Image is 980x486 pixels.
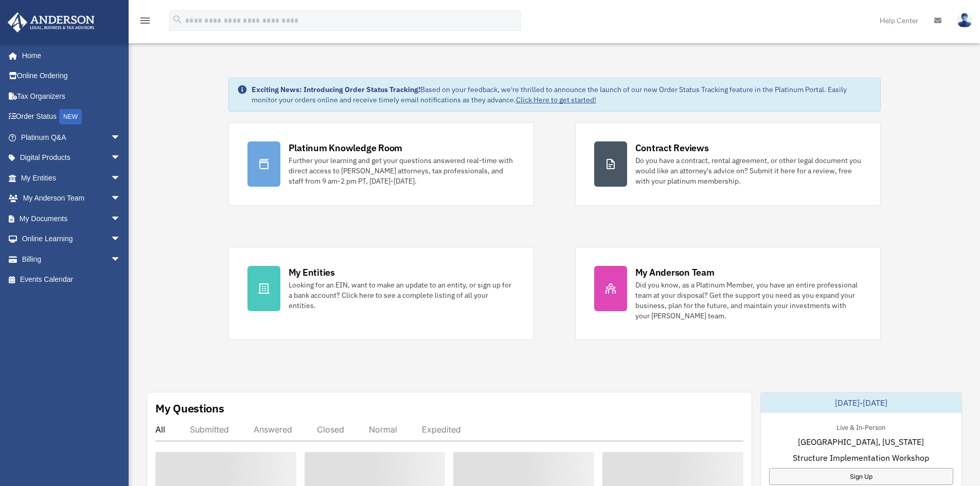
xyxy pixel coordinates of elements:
[111,188,131,209] span: arrow_drop_down
[139,14,151,27] i: menu
[228,247,534,340] a: My Entities Looking for an EIN, want to make an update to an entity, or sign up for a bank accoun...
[369,424,397,435] div: Normal
[254,424,292,435] div: Answered
[422,424,461,435] div: Expedited
[317,424,344,435] div: Closed
[139,18,151,27] a: menu
[635,155,862,186] div: Do you have a contract, rental agreement, or other legal document you would like an attorney's ad...
[7,106,136,128] a: Order StatusNEW
[155,401,224,416] div: My Questions
[5,12,98,32] img: Anderson Advisors Platinum Portal
[289,155,515,186] div: Further your learning and get your questions answered real-time with direct access to [PERSON_NAM...
[111,249,131,270] span: arrow_drop_down
[252,84,872,105] div: Based on your feedback, we're thrilled to announce the launch of our new Order Status Tracking fe...
[7,188,136,209] a: My Anderson Teamarrow_drop_down
[289,280,515,311] div: Looking for an EIN, want to make an update to an entity, or sign up for a bank account? Click her...
[635,266,715,279] div: My Anderson Team
[7,269,136,290] a: Events Calendar
[111,168,131,189] span: arrow_drop_down
[828,421,894,432] div: Live & In-Person
[769,468,953,485] a: Sign Up
[575,247,881,340] a: My Anderson Team Did you know, as a Platinum Member, you have an entire professional team at your...
[59,109,82,124] div: NEW
[957,13,972,28] img: User Pic
[289,266,335,279] div: My Entities
[575,122,881,206] a: Contract Reviews Do you have a contract, rental agreement, or other legal document you would like...
[289,141,403,154] div: Platinum Knowledge Room
[111,148,131,169] span: arrow_drop_down
[7,208,136,229] a: My Documentsarrow_drop_down
[761,392,961,413] div: [DATE]-[DATE]
[172,14,183,25] i: search
[111,208,131,229] span: arrow_drop_down
[635,280,862,321] div: Did you know, as a Platinum Member, you have an entire professional team at your disposal? Get th...
[7,148,136,168] a: Digital Productsarrow_drop_down
[635,141,709,154] div: Contract Reviews
[7,45,131,66] a: Home
[190,424,229,435] div: Submitted
[252,85,420,94] strong: Exciting News: Introducing Order Status Tracking!
[7,127,136,148] a: Platinum Q&Aarrow_drop_down
[798,436,924,448] span: [GEOGRAPHIC_DATA], [US_STATE]
[793,452,929,464] span: Structure Implementation Workshop
[155,424,165,435] div: All
[7,229,136,249] a: Online Learningarrow_drop_down
[228,122,534,206] a: Platinum Knowledge Room Further your learning and get your questions answered real-time with dire...
[7,66,136,86] a: Online Ordering
[7,86,136,106] a: Tax Organizers
[111,229,131,250] span: arrow_drop_down
[516,95,596,104] a: Click Here to get started!
[111,127,131,148] span: arrow_drop_down
[7,168,136,188] a: My Entitiesarrow_drop_down
[7,249,136,269] a: Billingarrow_drop_down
